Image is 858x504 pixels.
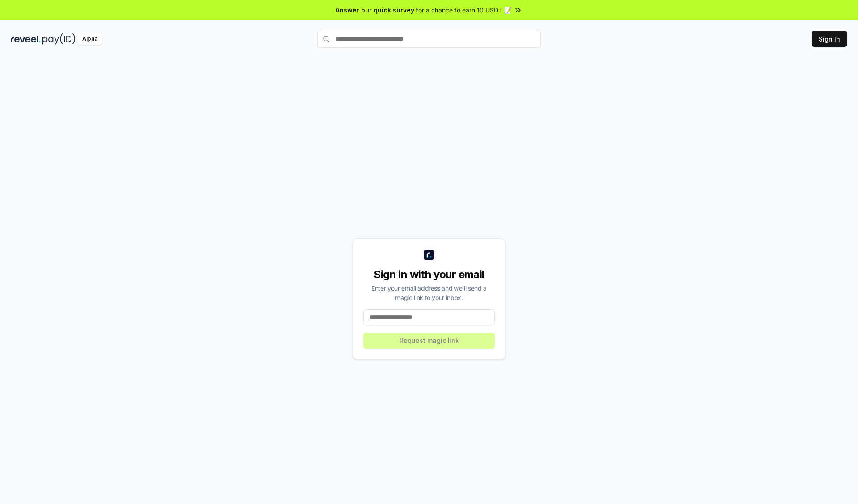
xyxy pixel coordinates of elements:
div: Enter your email address and we’ll send a magic link to your inbox. [363,283,495,302]
div: Sign in with your email [363,267,495,282]
button: Sign In [812,31,847,47]
img: pay_id [42,33,76,45]
span: for a chance to earn 10 USDT 📝 [416,5,512,15]
div: Alpha [77,33,102,45]
span: Answer our quick survey [336,5,414,15]
img: reveel_dark [11,33,41,45]
img: logo_small [424,250,434,260]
